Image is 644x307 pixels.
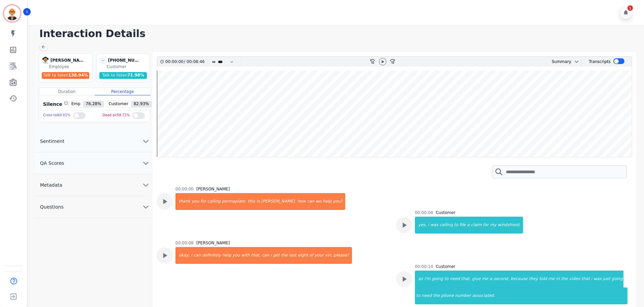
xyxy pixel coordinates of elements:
div: you [232,247,240,264]
div: give [471,271,481,287]
div: [PERSON_NAME] [196,186,230,192]
div: file [459,217,466,234]
div: the [432,287,441,304]
div: they [528,271,539,287]
div: Silence [42,101,68,108]
div: for [482,217,489,234]
div: [PERSON_NAME]. [260,193,297,210]
div: help [222,247,232,264]
div: Talk to listen [42,72,90,79]
svg: chevron down [574,59,579,64]
div: going [611,271,624,287]
div: with [240,247,250,264]
button: Metadata chevron down [35,174,153,196]
div: help [322,193,332,210]
button: Sentiment chevron down [35,130,153,152]
div: 00:00:00 [165,57,184,67]
div: of [309,247,314,264]
div: permaplate. [221,193,247,210]
div: in [555,271,560,287]
div: can [193,247,201,264]
div: the [280,247,288,264]
div: i [427,217,429,234]
button: chevron down [571,59,579,64]
div: need [421,287,432,304]
div: 00:00:14 [415,264,433,269]
div: / [165,57,206,67]
div: Customer [107,64,148,69]
div: this [247,193,256,210]
div: windshield. [497,217,523,234]
svg: chevron down [142,181,150,189]
div: thank [176,193,191,210]
span: 138.94 % [68,73,88,78]
div: claim [470,217,482,234]
div: i'm [423,271,431,287]
div: your [314,247,324,264]
span: QA Scores [35,160,70,166]
div: get [272,247,281,264]
div: Cross talk 0.01 % [43,111,70,120]
div: Customer [436,264,455,269]
div: can [261,247,270,264]
span: Customer [106,101,131,107]
button: Questions chevron down [35,196,153,218]
div: you? [332,193,345,210]
div: vin, [324,247,333,264]
span: 82.93 % [131,101,152,107]
svg: chevron down [142,159,150,167]
h1: Interaction Details [39,28,637,40]
div: can [307,193,315,210]
div: you [191,193,200,210]
div: so [416,271,424,287]
span: 76.28 % [83,101,104,107]
div: going [431,271,444,287]
div: okay, [176,247,190,264]
div: that [581,271,590,287]
div: because [510,271,528,287]
span: - [99,57,107,64]
div: second, [493,271,510,287]
div: Customer [436,210,455,215]
div: my [489,217,497,234]
div: yes, [416,217,427,234]
div: number [454,287,472,304]
div: the [560,271,569,287]
div: video [569,271,581,287]
div: Transcripts [589,57,611,67]
div: me [481,271,489,287]
div: [PERSON_NAME] [196,240,230,246]
div: 00:00:04 [415,210,433,215]
div: eight [297,247,309,264]
div: i [590,271,593,287]
div: calling [207,193,221,210]
div: i [190,247,193,264]
div: associated. [472,287,627,304]
div: a [489,271,493,287]
button: QA Scores chevron down [35,152,153,174]
div: [PHONE_NUMBER] [108,57,142,64]
div: 00:00:00 [175,186,194,192]
div: phone [441,287,455,304]
span: 71.98 % [127,73,144,78]
div: that. [251,247,261,264]
div: for [200,193,207,210]
span: Emp [69,101,83,107]
div: i [270,247,272,264]
div: last [288,247,297,264]
img: Bordered avatar [4,5,20,22]
div: that. [460,271,471,287]
div: 00:00:08 [175,240,194,246]
div: a [466,217,470,234]
div: 00:08:46 [185,57,204,67]
div: is [256,193,261,210]
div: told [539,271,548,287]
svg: chevron down [142,203,150,211]
div: Duration [39,88,95,95]
div: to [453,217,459,234]
svg: chevron down [142,137,150,145]
div: was [593,271,602,287]
div: Summary [546,57,571,67]
div: please? [333,247,352,264]
div: was [430,217,439,234]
